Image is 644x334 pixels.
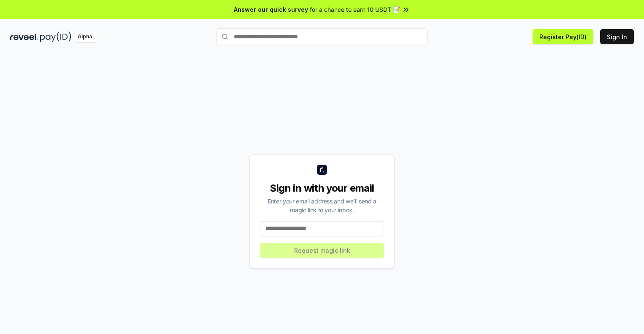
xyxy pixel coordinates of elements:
span: Answer our quick survey [234,5,308,14]
img: pay_id [40,32,71,42]
img: reveel_dark [10,32,38,42]
span: for a chance to earn 10 USDT 📝 [310,5,400,14]
button: Sign In [600,29,634,44]
div: Sign in with your email [260,182,384,195]
button: Register Pay(ID) [533,29,593,44]
div: Enter your email address and we’ll send a magic link to your inbox. [260,197,384,214]
div: Alpha [73,32,97,42]
img: logo_small [317,165,327,175]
